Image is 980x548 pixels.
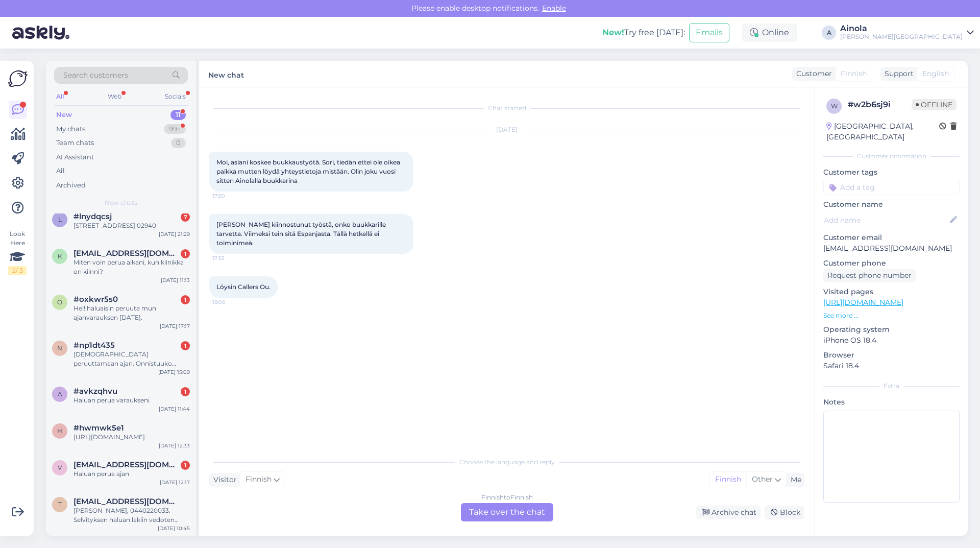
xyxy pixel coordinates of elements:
div: [DATE] 10:45 [158,525,190,532]
div: [DATE] 12:33 [159,442,190,449]
a: [URL][DOMAIN_NAME] [823,298,903,307]
div: Finnish to Finnish [481,493,533,502]
div: 1 [181,461,190,470]
div: [DATE] 17:17 [160,322,190,330]
span: Moi, asiani koskee buukkaustyötä. Sori, tiedän ettei ole oikea paikka mutten löydä yhteystietoja ... [216,158,402,184]
p: Customer name [823,199,960,210]
div: Chat started [209,104,804,113]
span: #avkzqhvu [73,387,117,396]
div: [DEMOGRAPHIC_DATA] peruuttamaan ajan. Onnistuuko tässä? [73,350,190,368]
div: Extra [823,382,960,391]
div: [DATE] 15:09 [158,368,190,376]
div: 7 [181,212,190,222]
p: Notes [823,397,960,408]
div: AI Assistant [56,152,94,162]
span: k [58,252,62,260]
span: Other [752,474,773,484]
div: My chats [56,124,85,134]
div: Team chats [56,138,94,148]
div: Haluan perua varaukseni [73,396,190,405]
span: l [58,216,62,223]
span: #lnydqcsj [73,212,112,221]
span: Enable [539,4,569,13]
div: Archive chat [696,506,761,519]
div: 1 [181,249,190,258]
div: [DATE] [209,125,804,134]
div: 11 [170,110,186,120]
span: English [922,68,949,79]
p: Customer tags [823,167,960,178]
div: Socials [163,90,188,103]
div: Miten voin perua aikani, kun klinikka on kiinni? [73,258,190,276]
div: Request phone number [823,269,916,282]
span: Finnish [841,68,867,79]
div: 99+ [164,124,186,134]
b: New! [602,28,624,37]
div: Online [742,23,797,42]
p: [EMAIL_ADDRESS][DOMAIN_NAME] [823,243,960,254]
div: 1 [181,295,190,304]
span: 18:06 [212,298,251,306]
div: Look Here [8,229,27,275]
input: Add name [824,215,948,226]
a: Ainola[PERSON_NAME][GEOGRAPHIC_DATA] [840,25,974,41]
div: Block [765,506,804,519]
span: v [58,464,62,471]
div: Visitor [209,474,237,485]
div: Archived [56,180,86,190]
div: Me [787,474,801,485]
span: New chats [105,198,137,207]
span: 17:55 [212,254,251,262]
div: [GEOGRAPHIC_DATA], [GEOGRAPHIC_DATA] [826,121,939,142]
div: 1 [181,387,190,396]
div: Try free [DATE]: [602,27,685,39]
p: Safari 18.4 [823,361,960,371]
p: Visited pages [823,287,960,297]
span: w [831,102,838,110]
span: Finnish [246,474,272,485]
div: Hei! haluaisin peruuta mun ajanvarauksen [DATE]. [73,304,190,322]
span: #oxkwr5s0 [73,295,118,304]
span: Löysin Callers Ou. [216,283,271,291]
span: o [57,298,62,306]
span: [PERSON_NAME] kiinnostunut työstä, onko buukkarille tarvetta. Viimeksi tein sitä Espanjasta. Täll... [216,221,387,247]
div: New [56,110,72,120]
div: Finnish [710,472,746,487]
p: See more ... [823,311,960,320]
span: Search customers [63,70,128,81]
label: New chat [208,67,244,81]
div: A [822,26,836,40]
p: iPhone OS 18.4 [823,335,960,346]
div: [PERSON_NAME][GEOGRAPHIC_DATA] [840,33,963,41]
img: Askly Logo [8,69,28,88]
div: [STREET_ADDRESS] 02940 [73,221,190,230]
p: Customer email [823,232,960,243]
p: Browser [823,350,960,361]
div: Web [106,90,124,103]
p: Customer phone [823,258,960,269]
div: Haluan perua ajan [73,469,190,479]
div: Customer information [823,152,960,161]
div: Ainola [840,25,963,33]
div: 0 [171,138,186,148]
div: Customer [792,68,832,79]
span: 17:50 [212,192,251,200]
div: Support [880,68,914,79]
span: h [57,427,62,435]
div: All [54,90,66,103]
span: n [57,344,62,352]
div: # w2b6sj9i [848,99,912,111]
span: kohtapaivi@gmail.com [73,249,180,258]
div: Choose the language and reply [209,458,804,467]
button: Emails [689,23,729,42]
div: Take over the chat [461,503,553,521]
div: [DATE] 11:13 [161,276,190,284]
span: taru.riolin@gmail.com [73,497,180,506]
div: 1 [181,341,190,350]
span: v.wahlbom@gmail.com [73,460,180,469]
div: All [56,166,65,176]
div: [DATE] 12:17 [160,479,190,486]
span: #np1dt435 [73,341,115,350]
div: 2 / 3 [8,266,27,275]
p: Operating system [823,324,960,335]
